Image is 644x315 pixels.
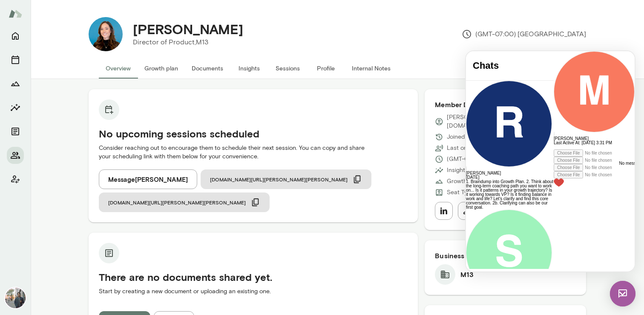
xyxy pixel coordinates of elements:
button: Growth Plan [7,75,24,92]
button: Sessions [7,51,24,68]
span: [DOMAIN_NAME][URL][PERSON_NAME][PERSON_NAME] [210,176,348,183]
p: Growth Plan: Not Started [447,177,514,186]
p: Seat Type: Standard/Leadership [447,188,533,197]
h6: Business Plan [435,251,576,261]
div: Attach video [88,98,169,105]
div: Attach image [88,113,169,120]
button: Client app [7,171,24,188]
p: (GMT-07:00) [GEOGRAPHIC_DATA] [462,29,586,39]
h6: [PERSON_NAME] [88,85,169,90]
p: [PERSON_NAME][EMAIL_ADDRESS][DOMAIN_NAME] [447,113,576,130]
p: Start by creating a new document or uploading an existing one. [99,287,408,296]
button: Message[PERSON_NAME] [99,169,197,189]
div: Live Reaction [88,127,169,136]
button: [DOMAIN_NAME][URL][PERSON_NAME][PERSON_NAME] [99,192,270,212]
img: heart [88,127,98,136]
button: [DOMAIN_NAME][URL][PERSON_NAME][PERSON_NAME] [201,169,371,189]
h5: There are no documents shared yet. [99,270,408,284]
button: Members [7,147,24,164]
button: Home [7,27,24,44]
span: [DOMAIN_NAME][URL][PERSON_NAME][PERSON_NAME] [108,199,246,206]
button: Overview [99,58,138,79]
p: Director of Product, M13 [133,37,243,47]
div: Attach file [88,120,169,127]
button: Documents [185,58,230,79]
button: Growth plan [138,58,185,79]
p: Last online [DATE] [447,144,495,152]
h5: No upcoming sessions scheduled [99,127,408,140]
button: Insights [7,99,24,116]
p: Insights Status: Unsent [447,166,508,175]
h4: [PERSON_NAME] [133,21,243,37]
button: Documents [7,123,24,140]
img: Mary Lara [89,17,123,51]
div: Attach audio [88,105,169,113]
img: Mento [9,6,22,22]
p: (GMT-07:00) [GEOGRAPHIC_DATA] [447,155,545,163]
button: Sessions [268,58,307,79]
h6: M13 [460,269,473,280]
button: Internal Notes [345,58,397,79]
p: Consider reaching out to encourage them to schedule their next session. You can copy and share yo... [99,144,408,161]
img: Gene Lee [5,288,26,308]
span: Last Active At: [DATE] 3:31 PM [88,89,146,94]
h6: Member Details [435,99,576,110]
h4: Chats [7,9,81,20]
p: Joined [DATE] [447,133,483,141]
button: Profile [307,58,345,79]
button: Insights [230,58,268,79]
